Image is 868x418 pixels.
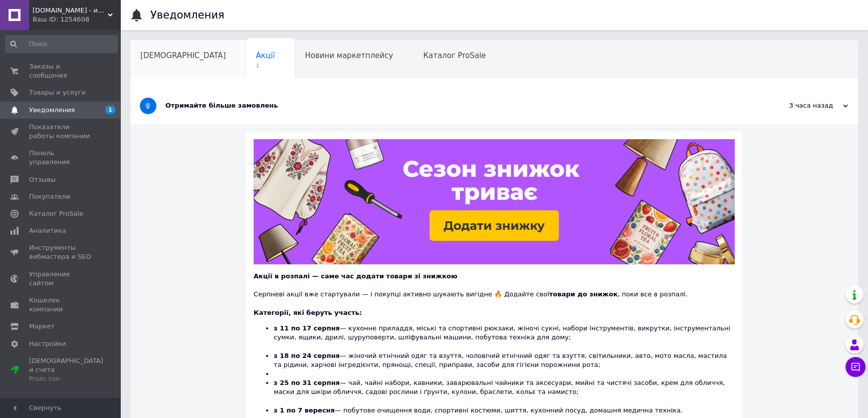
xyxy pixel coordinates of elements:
[274,324,340,332] b: з 11 по 17 серпня
[254,272,457,280] b: Акції в розпалі — саме час додати товари зі знижкою
[29,192,70,201] span: Покупатели
[29,339,66,348] span: Настройки
[29,123,93,141] span: Показатели работы компании
[423,51,486,60] span: Каталог ProSale
[256,51,275,60] span: Акції
[549,290,618,298] b: товари до знижок
[29,175,56,184] span: Отзывы
[33,6,108,15] span: TopikSHOP.com.ua - интернет магазин товаров для семьи, дома и дачи
[274,351,735,369] li: — жіночий етнічний одяг та взуття, чоловічий етнічний одяг та взуття, світильники, авто, мото мас...
[274,406,335,414] b: з 1 по 7 вересня
[845,357,865,377] button: Чат с покупателем
[140,51,226,60] span: [DEMOGRAPHIC_DATA]
[29,226,66,235] span: Аналитика
[274,378,735,406] li: — чай, чайні набори, кавники, заварювальні чайники та аксесуари, мийні та чистячі засоби, крем дл...
[29,209,83,218] span: Каталог ProSale
[165,101,748,110] div: Отримайте більше замовлень
[29,149,93,167] span: Панель управления
[29,356,103,384] span: [DEMOGRAPHIC_DATA] и счета
[5,35,118,53] input: Поиск
[748,101,848,110] div: 3 часа назад
[274,324,735,351] li: — кухонне приладдя, міські та спортивні рюкзаки, жіночі сукні, набори інструментів, викрутки, інс...
[274,379,340,386] b: з 25 по 31 серпня
[29,88,86,97] span: Товары и услуги
[29,270,93,288] span: Управление сайтом
[29,62,93,80] span: Заказы и сообщения
[274,352,340,359] b: з 18 по 24 серпня
[33,15,120,24] div: Ваш ID: 1254608
[274,406,735,415] li: — побутове очищення води, спортивні костюми, шиття, кухонний посуд, домашня медична техніка.
[254,309,362,316] b: Категорії, які беруть участь:
[256,62,275,70] span: 1
[29,243,93,261] span: Инструменты вебмастера и SEO
[254,281,735,299] div: Серпневі акції вже стартували — і покупці активно шукають вигідне 🔥 Додайте свої , поки все в роз...
[150,9,225,21] h1: Уведомления
[29,374,103,383] div: Prom топ
[29,296,93,314] span: Кошелек компании
[105,106,115,114] span: 1
[305,51,393,60] span: Новини маркетплейсу
[29,106,75,115] span: Уведомления
[29,322,55,331] span: Маркет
